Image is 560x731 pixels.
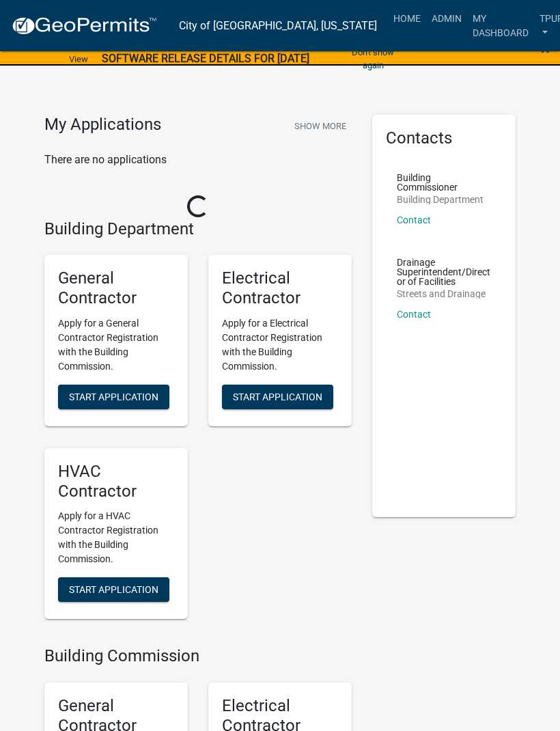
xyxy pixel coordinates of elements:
button: Start Application [222,385,333,409]
button: Don't show again [337,41,410,77]
button: Close [541,41,550,57]
h4: Building Department [44,219,352,239]
p: Streets and Drainage [397,289,491,299]
a: Contact [397,215,431,225]
a: Home [388,5,426,31]
a: Contact [397,309,431,320]
p: Drainage Superintendent/Director of Facilities [397,258,491,286]
span: Start Application [69,391,158,402]
h5: Electrical Contractor [222,268,338,308]
a: Admin [426,5,467,31]
span: Start Application [233,391,322,402]
p: There are no applications [44,152,352,168]
h5: HVAC Contractor [58,462,174,501]
a: View [64,48,94,70]
a: My Dashboard [467,5,534,46]
p: Building Department [397,195,491,204]
h4: Building Commission [44,646,352,666]
a: City of [GEOGRAPHIC_DATA], [US_STATE] [179,14,377,38]
h4: My Applications [44,115,161,135]
h5: Contacts [386,128,502,148]
p: Building Commissioner [397,173,491,192]
p: Apply for a HVAC Contractor Registration with the Building Commission. [58,509,174,566]
button: Start Application [58,577,169,602]
button: Start Application [58,385,169,409]
button: Show More [289,115,352,137]
p: Apply for a General Contractor Registration with the Building Commission. [58,316,174,374]
h5: General Contractor [58,268,174,308]
p: Apply for a Electrical Contractor Registration with the Building Commission. [222,316,338,374]
strong: SOFTWARE RELEASE DETAILS FOR [DATE] [102,52,309,65]
span: Start Application [69,584,158,595]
